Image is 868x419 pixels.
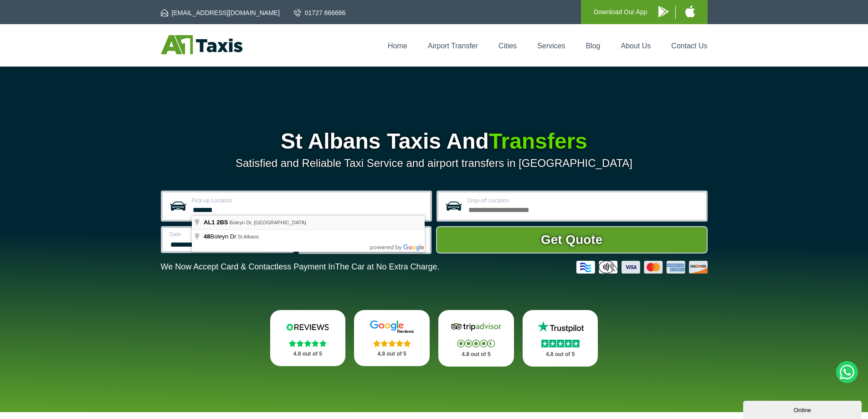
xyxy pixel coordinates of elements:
[541,340,580,347] img: Stars
[335,262,439,271] span: The Car at No Extra Charge.
[448,349,504,360] p: 4.8 out of 5
[289,340,327,347] img: Stars
[658,6,668,17] img: A1 Taxis Android App
[161,8,280,17] a: [EMAIL_ADDRESS][DOMAIN_NAME]
[594,6,647,18] p: Download Our App
[523,310,598,367] a: Trustpilot Stars 4.8 out of 5
[364,348,420,360] p: 4.8 out of 5
[161,157,708,170] p: Satisfied and Reliable Taxi Service and airport transfers in [GEOGRAPHIC_DATA]
[537,42,565,50] a: Services
[270,310,346,366] a: Reviews.io Stars 4.8 out of 5
[586,42,600,50] a: Blog
[229,220,306,225] span: Boleyn Dr, [GEOGRAPHIC_DATA]
[428,42,478,50] a: Airport Transfer
[449,320,503,334] img: Tripadvisor
[467,198,700,203] label: Drop-off Location
[238,234,259,239] span: St Albans
[373,340,411,347] img: Stars
[438,310,514,367] a: Tripadvisor Stars 4.8 out of 5
[436,226,708,253] button: Get Quote
[621,42,651,50] a: About Us
[388,42,407,50] a: Home
[576,261,708,274] img: Credit And Debit Cards
[671,42,707,50] a: Contact Us
[204,233,238,240] span: Boleyn Dr
[498,42,517,50] a: Cities
[354,310,430,366] a: Google Stars 4.8 out of 5
[280,320,335,334] img: Reviews.io
[161,35,242,54] img: A1 Taxis St Albans LTD
[743,399,863,419] iframe: chat widget
[489,129,587,153] span: Transfers
[161,262,440,272] p: We Now Accept Card & Contactless Payment In
[204,219,228,226] span: AL1 2BS
[294,8,346,17] a: 01727 866666
[204,233,210,240] span: 48
[457,340,495,347] img: Stars
[365,320,419,334] img: Google
[161,130,708,152] h1: St Albans Taxis And
[280,348,336,360] p: 4.8 out of 5
[685,5,695,17] img: A1 Taxis iPhone App
[533,349,588,360] p: 4.8 out of 5
[169,232,287,237] label: Date
[533,320,588,334] img: Trustpilot
[192,198,425,203] label: Pick-up Location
